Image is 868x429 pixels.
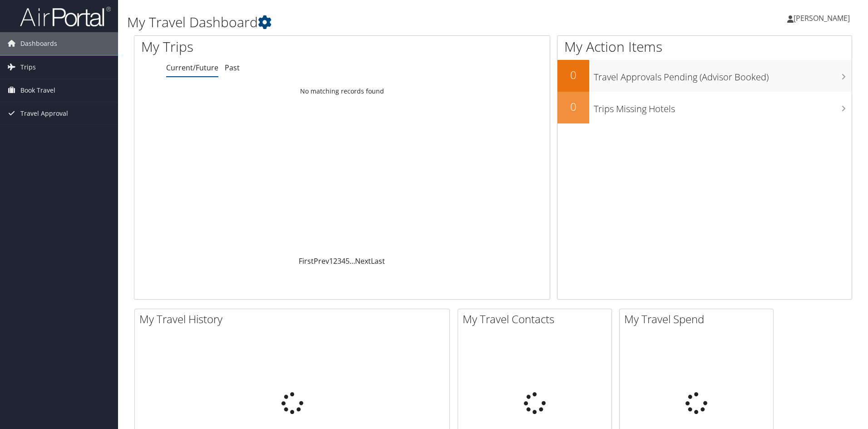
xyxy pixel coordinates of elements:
[329,256,333,266] a: 1
[345,256,350,266] a: 5
[463,311,612,327] h2: My Travel Contacts
[127,13,615,32] h1: My Travel Dashboard
[299,256,314,266] a: First
[557,37,852,56] h1: My Action Items
[20,79,55,102] span: Book Travel
[20,32,57,55] span: Dashboards
[333,256,337,266] a: 2
[557,92,852,123] a: 0Trips Missing Hotels
[787,5,859,32] a: [PERSON_NAME]
[139,311,449,327] h2: My Travel History
[337,256,341,266] a: 3
[141,37,370,56] h1: My Trips
[314,256,329,266] a: Prev
[594,66,852,84] h3: Travel Approvals Pending (Advisor Booked)
[341,256,345,266] a: 4
[355,256,371,266] a: Next
[794,13,850,23] span: [PERSON_NAME]
[225,63,240,73] a: Past
[624,311,773,327] h2: My Travel Spend
[350,256,355,266] span: …
[20,56,36,79] span: Trips
[371,256,385,266] a: Last
[594,98,852,115] h3: Trips Missing Hotels
[20,6,111,27] img: airportal-logo.png
[557,99,589,114] h2: 0
[557,60,852,92] a: 0Travel Approvals Pending (Advisor Booked)
[557,67,589,83] h2: 0
[166,63,218,73] a: Current/Future
[20,102,68,125] span: Travel Approval
[134,83,550,99] td: No matching records found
